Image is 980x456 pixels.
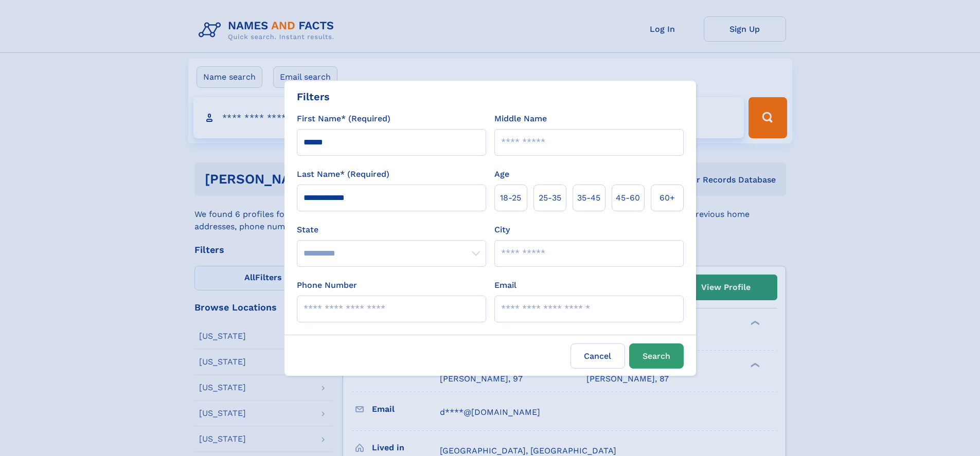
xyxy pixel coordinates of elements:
label: Email [494,279,516,291]
label: Age [494,168,509,180]
span: 60+ [660,192,675,204]
span: 35‑45 [577,192,600,204]
label: Last Name* (Required) [297,168,389,180]
label: First Name* (Required) [297,113,390,125]
label: State [297,224,486,236]
button: Search [629,343,684,369]
label: City [494,224,510,236]
span: 45‑60 [616,192,640,204]
span: 18‑25 [500,192,521,204]
span: 25‑35 [539,192,561,204]
label: Phone Number [297,279,357,291]
div: Filters [297,89,330,104]
label: Middle Name [494,113,547,125]
label: Cancel [571,343,625,369]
